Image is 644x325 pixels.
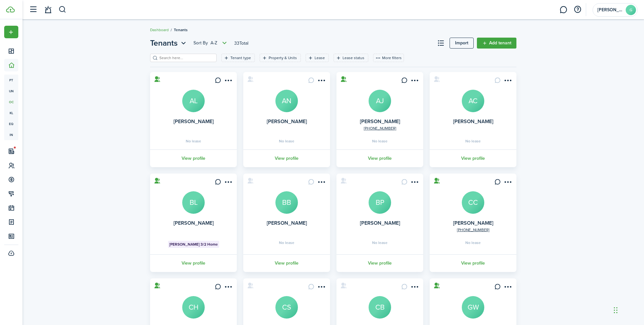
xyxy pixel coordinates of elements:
a: BB [275,191,298,214]
a: eq [4,118,18,129]
span: No lease [372,139,388,143]
span: No lease [279,241,294,245]
input: Search here... [158,55,214,61]
avatar-text: G [626,5,636,15]
a: Notifications [42,2,54,18]
a: BL [182,191,205,214]
filter-tag-label: Lease [315,55,325,61]
a: [PHONE_NUMBER] [457,227,489,233]
span: Tenants [174,27,188,33]
span: No lease [186,139,201,143]
span: [PERSON_NAME] 3/2 Home [169,241,218,247]
a: Messaging [557,2,569,18]
div: Drag [614,301,618,320]
span: Tenants [150,37,178,49]
a: View profile [149,254,238,272]
button: Open menu [502,77,513,86]
span: kl [4,107,18,118]
a: Import [450,38,474,49]
button: Open resource center [572,4,583,15]
a: [PERSON_NAME] [453,219,493,227]
a: Add tenant [477,38,516,49]
a: [PERSON_NAME] [453,118,493,125]
a: View profile [335,149,424,167]
a: CB [369,296,391,319]
button: Open menu [409,77,419,86]
a: CH [182,296,205,319]
a: [PERSON_NAME] [360,118,400,125]
button: Open menu [409,179,419,187]
button: Open menu [409,284,419,292]
a: AJ [369,90,391,112]
button: More filters [373,54,404,62]
a: pt [4,75,18,86]
a: [PERSON_NAME] [267,219,307,227]
a: BP [369,191,391,214]
span: No lease [372,241,388,245]
a: GW [462,296,484,319]
span: A-Z [210,40,217,46]
button: Open menu [223,179,233,187]
a: oc [4,96,18,107]
span: No lease [279,139,294,143]
button: Search [58,4,67,15]
a: View profile [429,149,517,167]
avatar-text: CC [462,191,484,214]
button: Open menu [316,77,326,86]
button: Open menu [316,284,326,292]
filter-tag-label: Property & Units [269,55,297,61]
button: Tenants [150,37,188,49]
span: No lease [465,139,481,143]
button: Open menu [502,284,513,292]
filter-tag-label: Lease status [343,55,364,61]
a: View profile [242,149,331,167]
span: Sort by [193,40,210,46]
span: Gerald [597,8,623,12]
button: Open menu [4,26,18,38]
a: [PERSON_NAME] [267,118,307,125]
button: Open menu [223,77,233,86]
img: TenantCloud [6,6,15,13]
a: [PERSON_NAME] [360,219,400,227]
button: Sort byA-Z [193,39,228,47]
a: CS [275,296,298,319]
filter-tag: Open filter [306,54,329,62]
a: AC [462,90,484,112]
a: un [4,86,18,96]
a: Dashboard [150,27,169,33]
a: View profile [149,149,238,167]
button: Open menu [150,37,188,49]
a: AN [275,90,298,112]
iframe: Chat Widget [534,256,644,325]
button: Open menu [502,179,513,187]
filter-tag-label: Tenant type [230,55,251,61]
button: Open menu [316,179,326,187]
a: [PHONE_NUMBER] [364,125,396,131]
button: Open menu [193,39,228,47]
filter-tag: Open filter [221,54,255,62]
a: View profile [242,254,331,272]
a: AL [182,90,205,112]
span: No lease [465,241,481,245]
a: View profile [335,254,424,272]
a: [PERSON_NAME] [174,219,214,227]
a: in [4,129,18,140]
filter-tag: Open filter [260,54,301,62]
